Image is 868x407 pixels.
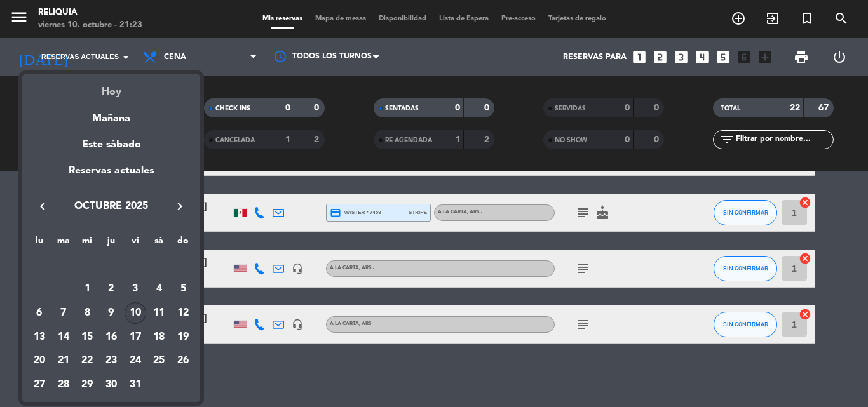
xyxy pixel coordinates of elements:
[147,349,172,373] td: 25 de octubre de 2025
[100,326,122,348] div: 16
[27,373,51,397] td: 27 de octubre de 2025
[100,350,122,371] div: 23
[29,374,50,396] div: 27
[123,277,147,302] td: 3 de octubre de 2025
[22,163,200,189] div: Reservas actuales
[100,374,122,396] div: 30
[99,301,123,325] td: 9 de octubre de 2025
[99,349,123,373] td: 23 de octubre de 2025
[31,198,54,215] button: keyboard_arrow_left
[29,326,50,348] div: 13
[53,350,74,371] div: 21
[75,234,99,253] th: miércoles
[100,278,122,300] div: 2
[147,325,172,349] td: 18 de octubre de 2025
[148,326,170,348] div: 18
[22,74,200,100] div: Hoy
[125,374,146,396] div: 31
[99,325,123,349] td: 16 de octubre de 2025
[51,234,76,253] th: martes
[168,198,191,215] button: keyboard_arrow_right
[99,373,123,397] td: 30 de octubre de 2025
[35,199,50,214] i: keyboard_arrow_left
[172,199,187,214] i: keyboard_arrow_right
[51,373,76,397] td: 28 de octubre de 2025
[171,301,195,325] td: 12 de octubre de 2025
[51,301,76,325] td: 7 de octubre de 2025
[76,374,98,396] div: 29
[76,278,98,300] div: 1
[29,350,50,371] div: 20
[148,278,170,300] div: 4
[147,301,172,325] td: 11 de octubre de 2025
[171,277,195,302] td: 5 de octubre de 2025
[53,374,74,396] div: 28
[99,234,123,253] th: jueves
[27,349,51,373] td: 20 de octubre de 2025
[75,325,99,349] td: 15 de octubre de 2025
[29,302,50,324] div: 6
[76,302,98,324] div: 8
[148,350,170,371] div: 25
[148,302,170,324] div: 11
[125,326,146,348] div: 17
[123,301,147,325] td: 10 de octubre de 2025
[76,350,98,371] div: 22
[147,277,172,302] td: 4 de octubre de 2025
[22,127,200,163] div: Este sábado
[123,373,147,397] td: 31 de octubre de 2025
[125,350,146,371] div: 24
[27,234,51,253] th: lunes
[123,349,147,373] td: 24 de octubre de 2025
[100,302,122,324] div: 9
[172,302,194,324] div: 12
[171,234,195,253] th: domingo
[75,373,99,397] td: 29 de octubre de 2025
[75,301,99,325] td: 8 de octubre de 2025
[75,277,99,302] td: 1 de octubre de 2025
[147,234,172,253] th: sábado
[75,349,99,373] td: 22 de octubre de 2025
[27,253,195,277] td: OCT.
[27,325,51,349] td: 13 de octubre de 2025
[172,326,194,348] div: 19
[171,349,195,373] td: 26 de octubre de 2025
[76,326,98,348] div: 15
[172,350,194,371] div: 26
[54,198,168,215] span: octubre 2025
[51,349,76,373] td: 21 de octubre de 2025
[27,301,51,325] td: 6 de octubre de 2025
[99,277,123,302] td: 2 de octubre de 2025
[123,234,147,253] th: viernes
[125,302,146,324] div: 10
[172,278,194,300] div: 5
[123,325,147,349] td: 17 de octubre de 2025
[125,278,146,300] div: 3
[171,325,195,349] td: 19 de octubre de 2025
[53,302,74,324] div: 7
[53,326,74,348] div: 14
[51,325,76,349] td: 14 de octubre de 2025
[22,101,200,127] div: Mañana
